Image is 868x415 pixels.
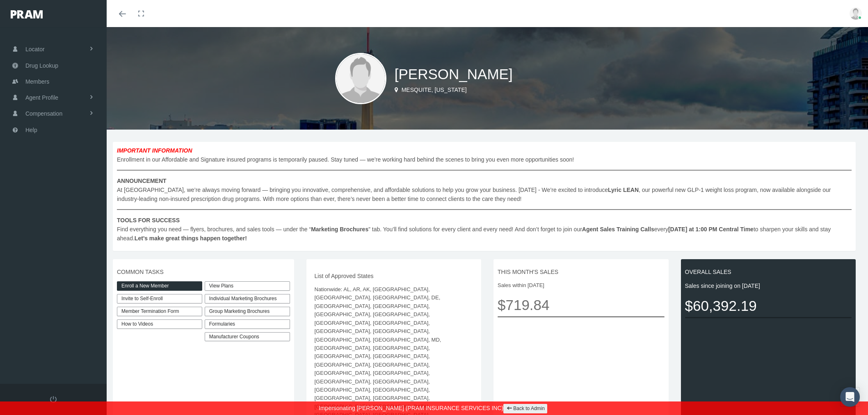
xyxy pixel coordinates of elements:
div: Individual Marketing Brochures [205,294,290,303]
span: OVERALL SALES [685,267,852,276]
b: ANNOUNCEMENT [117,178,167,184]
a: How to Videos [117,319,202,329]
b: [DATE] at 1:00 PM Central Time [668,226,754,233]
span: $60,392.19 [685,294,852,317]
span: Help [25,122,37,138]
a: Back to Admin [503,404,547,413]
div: Open Intercom Messenger [840,387,860,407]
b: Agent Sales Training Calls [582,226,654,233]
div: Formularies [205,319,290,329]
span: Compensation [25,106,62,121]
span: Agent Profile [25,90,58,105]
img: user-placeholder.jpg [335,53,386,104]
img: PRAM_20_x_78.png [11,10,43,18]
b: Lyric LEAN [608,187,639,193]
a: Invite to Self-Enroll [117,294,202,303]
span: Sales within [DATE] [498,281,665,290]
span: THIS MONTH'S SALES [498,267,665,276]
a: Enroll a New Member [117,281,202,291]
span: $719.84 [498,294,665,316]
span: Members [25,74,49,89]
a: Manufacturer Coupons [205,332,290,342]
b: Let’s make great things happen together! [135,235,247,242]
span: COMMON TASKS [117,267,290,276]
span: List of Approved States [315,271,473,280]
img: user-placeholder.jpg [850,7,862,20]
span: Drug Lookup [25,58,58,73]
b: Marketing Brochures [311,226,368,233]
span: Sales since joining on [DATE] [685,281,852,290]
span: Mesquite, [US_STATE] [402,87,467,93]
a: Member Termination Form [117,307,202,316]
div: Impersonating [PERSON_NAME] (PRAM INSURANCE SERVICES INC) [6,401,862,415]
div: Group Marketing Brochures [205,307,290,316]
b: IMPORTANT INFORMATION [117,147,192,154]
span: Enrollment in our Affordable and Signature insured programs is temporarily paused. Stay tuned — w... [117,146,852,243]
span: [PERSON_NAME] [395,66,513,82]
span: Locator [25,41,45,57]
b: TOOLS FOR SUCCESS [117,217,180,223]
a: View Plans [205,281,290,291]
